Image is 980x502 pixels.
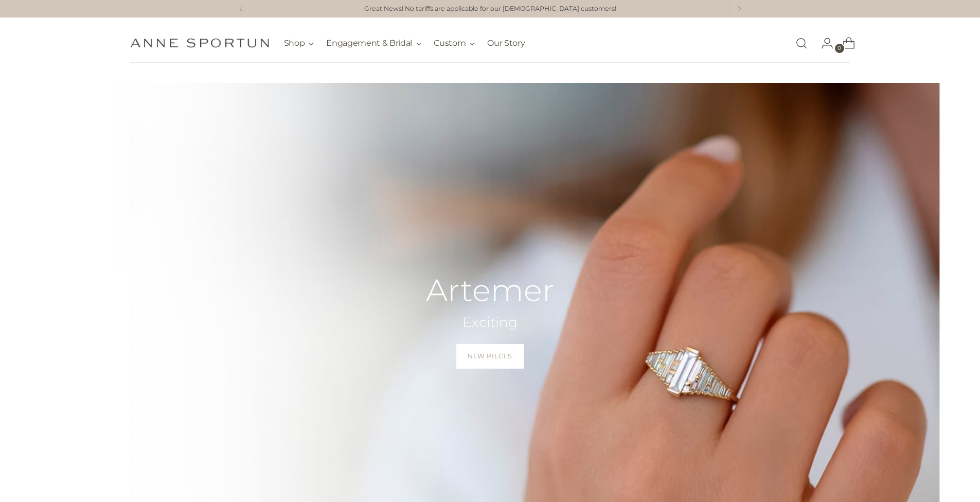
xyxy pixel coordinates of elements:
a: Anne Sportun Fine Jewellery [130,38,269,48]
h2: Artemer [426,273,555,307]
button: Shop [284,32,314,55]
span: 0 [835,44,844,53]
a: Open cart modal [834,33,855,54]
a: Open search modal [791,33,812,54]
button: Custom [434,32,475,55]
a: Great News! No tariffs are applicable for our [DEMOGRAPHIC_DATA] customers! [364,4,616,14]
a: Our Story [487,32,525,55]
button: Engagement & Bridal [326,32,421,55]
a: New Pieces [456,344,524,369]
a: Go to the account page [813,33,833,54]
span: New Pieces [468,352,512,361]
h2: Exciting [426,314,555,332]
